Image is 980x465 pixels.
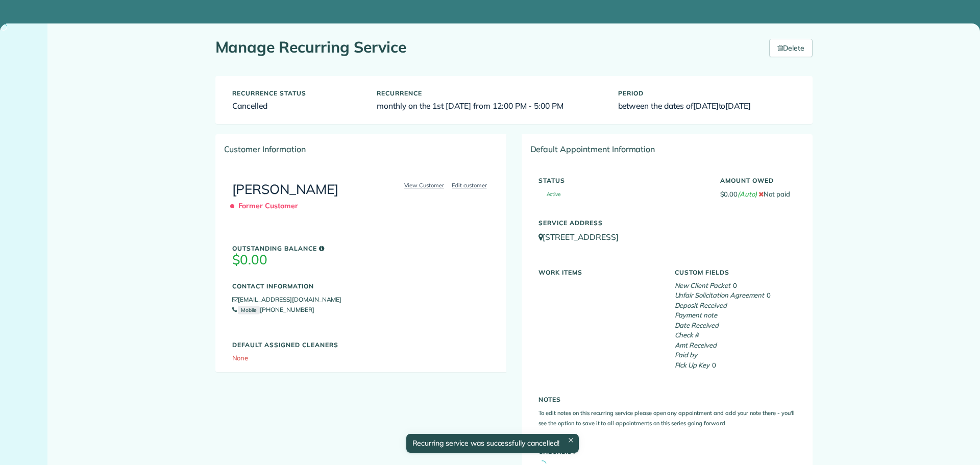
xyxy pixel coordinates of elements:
h6: Cancelled [232,102,362,110]
em: Payment note [675,311,718,319]
em: New Client Packet [675,281,730,289]
span: 0 [712,361,716,369]
em: (Auto) [738,190,757,198]
h5: Amount Owed [720,177,796,184]
div: $0.00 Not paid [713,172,803,199]
div: Customer Information [216,135,506,163]
span: 0 [733,281,737,289]
em: Date Received [675,321,719,329]
h5: Status [538,177,705,184]
div: Default Appointment Information [522,135,812,163]
h1: Manage Recurring Service [215,39,754,56]
em: Paid by [675,351,698,359]
p: [STREET_ADDRESS] [538,231,796,243]
h6: between the dates of to [618,102,796,110]
a: [PERSON_NAME] [232,181,339,198]
h5: Outstanding Balance [232,245,490,252]
em: Check # [675,331,699,339]
a: View Customer [401,181,448,190]
em: Amt Received [675,341,717,349]
h6: monthly on the 1st [DATE] from 12:00 PM - 5:00 PM [377,102,603,110]
h5: Notes [538,396,796,403]
h5: Contact Information [232,283,490,289]
span: Former Customer [232,197,303,215]
em: Deposit Received [675,301,727,309]
small: To edit notes on this recurring service please open any appointment and add your note there - you... [538,409,795,427]
h5: Period [618,90,796,96]
h5: Default Assigned Cleaners [232,341,490,348]
h5: Service Address [538,219,796,226]
h5: Recurrence status [232,90,362,96]
a: Edit customer [449,181,490,190]
a: Delete [769,39,813,57]
li: [EMAIL_ADDRESS][DOMAIN_NAME] [232,295,490,305]
span: 0 [767,291,771,299]
em: Pick Up Key [675,361,710,369]
a: Mobile[PHONE_NUMBER] [232,306,314,313]
span: None [232,354,249,362]
h5: Work Items [538,269,659,276]
em: Unfair Solicitation Agreement [675,291,765,299]
h5: Recurrence [377,90,603,96]
h5: Checklist [538,448,796,455]
span: [DATE] [725,101,751,111]
h5: Custom Fields [675,269,796,276]
small: Mobile [238,306,260,314]
span: [DATE] [693,101,719,111]
span: Active [538,192,561,197]
div: Recurring service was successfully cancelled! [406,434,578,453]
h3: $0.00 [232,253,490,267]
